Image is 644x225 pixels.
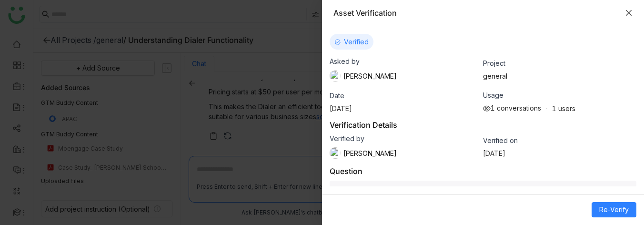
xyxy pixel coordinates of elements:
div: 1 users [552,104,575,112]
button: Re-Verify [592,202,636,217]
div: Asset Verification [333,8,620,18]
div: [PERSON_NAME] [330,70,397,82]
span: [DATE] [483,149,505,157]
span: Re-Verify [599,205,629,215]
span: Project [483,59,505,67]
span: Verified by [330,134,364,143]
img: views.svg [483,105,491,112]
span: Date [330,92,344,100]
div: Question [330,166,362,176]
img: 619b7b4f13e9234403e7079e [330,147,341,159]
img: 619b7b4f13e9234403e7079e [330,70,341,82]
span: [DATE] [330,104,352,112]
div: What is [PERSON_NAME] ? [330,181,636,200]
div: Verification Details [330,120,636,130]
span: Asked by [330,57,360,65]
span: Verified [344,38,369,46]
div: [PERSON_NAME] [330,147,397,159]
span: Usage [483,91,503,99]
div: 1 conversations [483,104,541,112]
button: Close [625,9,633,17]
span: Verified on [483,136,518,144]
span: general [483,72,507,80]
